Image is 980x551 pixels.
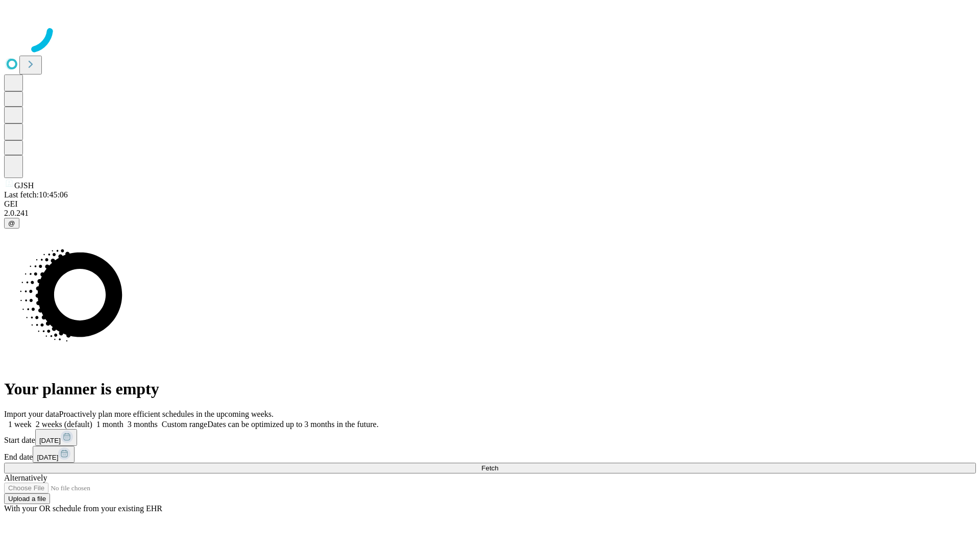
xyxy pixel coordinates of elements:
[4,493,50,504] button: Upload a file
[4,190,68,199] span: Last fetch: 10:45:06
[4,209,976,218] div: 2.0.241
[4,429,976,446] div: Start date
[59,410,274,418] span: Proactively plan more efficient schedules in the upcoming weeks.
[39,437,61,444] span: [DATE]
[4,218,19,229] button: @
[8,420,32,429] span: 1 week
[35,429,77,446] button: [DATE]
[96,420,124,429] span: 1 month
[14,181,34,190] span: GJSH
[4,504,162,513] span: With your OR schedule from your existing EHR
[4,463,976,473] button: Fetch
[4,473,47,482] span: Alternatively
[4,380,976,398] h1: Your planner is empty
[481,464,498,472] span: Fetch
[4,410,59,418] span: Import your data
[207,420,378,429] span: Dates can be optimized up to 3 months in the future.
[128,420,158,429] span: 3 months
[37,454,58,461] span: [DATE]
[4,446,976,463] div: End date
[162,420,207,429] span: Custom range
[8,219,15,227] span: @
[4,199,976,209] div: GEI
[36,420,92,429] span: 2 weeks (default)
[33,446,75,463] button: [DATE]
